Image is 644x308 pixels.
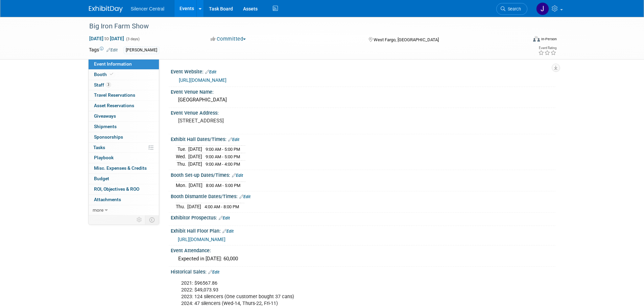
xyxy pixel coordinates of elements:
div: Expected in [DATE]: 60,000 [176,254,550,264]
a: Playbook [89,153,159,163]
div: Event Attendance: [171,245,555,254]
a: Tasks [89,143,159,153]
span: Attachments [94,197,121,202]
a: Edit [219,216,230,220]
td: [DATE] [189,182,202,189]
a: Shipments [89,122,159,132]
a: Sponsorships [89,132,159,142]
a: Travel Reservations [89,90,159,100]
span: Event Information [94,61,132,67]
span: [DATE] [DATE] [89,35,124,42]
span: Staff [94,82,111,88]
span: Playbook [94,155,114,160]
a: Edit [222,229,234,234]
td: Wed. [176,153,188,161]
div: Event Website: [171,67,555,75]
td: [DATE] [187,203,201,210]
span: Tasks [93,145,105,150]
span: more [93,207,103,213]
span: 4:00 AM - 8:00 PM [205,204,239,209]
span: Shipments [94,124,117,129]
div: Booth Set-up Dates/Times: [171,170,555,179]
td: Mon. [176,182,189,189]
span: Asset Reservations [94,103,134,108]
a: [URL][DOMAIN_NAME] [179,77,226,83]
i: Booth reservation complete [110,72,113,76]
span: (3 days) [125,37,140,41]
div: In-Person [541,37,557,42]
a: more [89,205,159,215]
div: Event Venue Address: [171,108,555,116]
td: Tags [89,46,118,54]
button: Committed [208,35,248,43]
pre: [STREET_ADDRESS] [178,118,324,124]
div: Booth Dismantle Dates/Times: [171,191,555,200]
div: Big Iron Farm Show [87,20,517,32]
span: Travel Reservations [94,92,135,98]
span: 8:00 AM - 5:00 PM [206,183,240,188]
span: 9:00 AM - 4:00 PM [206,162,240,167]
div: Exhibit Hall Dates/Times: [171,134,555,143]
span: 3 [106,82,111,87]
span: Booth [94,72,115,77]
td: Toggle Event Tabs [145,215,159,224]
a: Giveaways [89,111,159,121]
a: Booth [89,70,159,80]
div: Event Venue Name: [171,87,555,95]
td: Personalize Event Tab Strip [134,215,145,224]
a: Edit [205,70,216,74]
span: ROI, Objectives & ROO [94,186,139,192]
a: Attachments [89,195,159,205]
td: Thu. [176,160,188,167]
td: [DATE] [188,160,202,167]
div: Event Format [487,35,557,45]
img: Format-Inperson.png [533,36,540,42]
a: Search [496,3,527,15]
span: to [103,36,110,41]
div: Event Rating [538,46,556,50]
td: [DATE] [188,146,202,153]
a: ROI, Objectives & ROO [89,184,159,194]
a: [URL][DOMAIN_NAME] [178,237,225,242]
div: Historical Sales: [171,267,555,276]
td: Tue. [176,146,188,153]
span: Giveaways [94,113,116,119]
span: Sponsorships [94,134,123,140]
span: Misc. Expenses & Credits [94,165,147,171]
span: Search [505,6,521,11]
a: Edit [208,270,219,275]
span: Silencer Central [131,6,165,11]
div: [GEOGRAPHIC_DATA] [176,95,550,105]
a: Staff3 [89,80,159,90]
a: Edit [239,194,251,199]
a: Edit [232,173,243,178]
span: 9:00 AM - 5:00 PM [206,154,240,159]
span: 9:00 AM - 5:00 PM [206,147,240,152]
span: West Fargo, [GEOGRAPHIC_DATA] [374,37,439,42]
img: Jessica Crawford [536,2,549,15]
a: Misc. Expenses & Credits [89,163,159,173]
div: Exhibitor Prospectus: [171,213,555,221]
div: Exhibit Hall Floor Plan: [171,226,555,235]
img: ExhibitDay [89,6,123,13]
a: Edit [106,48,118,52]
a: Event Information [89,59,159,69]
a: Edit [228,137,239,142]
td: [DATE] [188,153,202,161]
a: Budget [89,174,159,184]
span: Budget [94,176,109,181]
td: Thu. [176,203,187,210]
a: Asset Reservations [89,101,159,111]
div: [PERSON_NAME] [124,47,159,54]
